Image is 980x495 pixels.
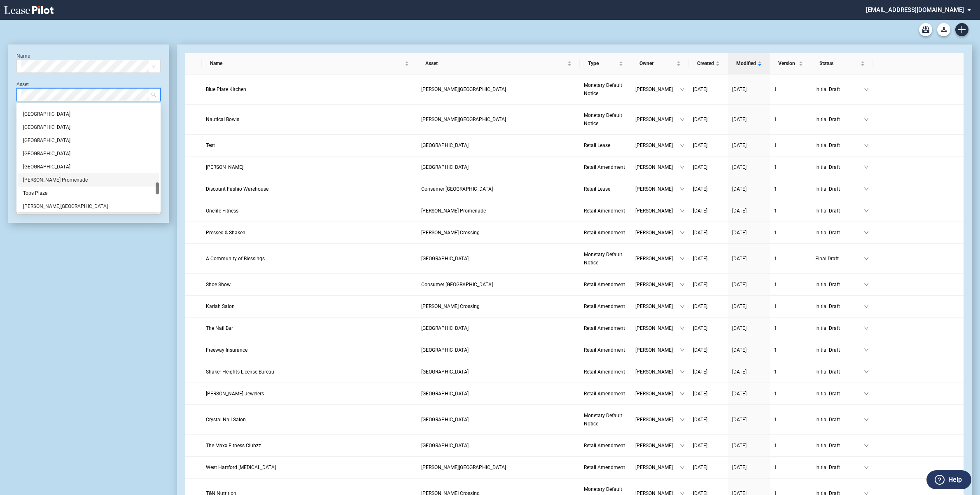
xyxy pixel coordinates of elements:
a: [PERSON_NAME] Crossing [421,229,576,237]
span: Monetary Default Notice [584,413,622,427]
span: Bishop's Corner [421,117,506,122]
span: 1 [774,443,777,448]
span: Shaker Town Center [421,369,469,375]
a: [DATE] [732,85,766,93]
a: 1 [774,346,807,354]
a: 1 [774,416,807,424]
span: [PERSON_NAME] [635,346,680,354]
a: Monetary Default Notice [584,111,627,128]
a: Retail Amendment [584,163,627,171]
a: [PERSON_NAME][GEOGRAPHIC_DATA] [421,463,576,472]
a: Retail Amendment [584,229,627,237]
span: 1 [774,417,777,423]
span: Saucon Valley [421,443,469,448]
span: down [680,282,685,287]
span: Crystal Nail Salon [206,417,246,423]
span: down [864,326,869,331]
span: Initial Draft [815,368,864,376]
a: Nautical Bowls [206,115,413,124]
span: Lakeside Professional Center [421,164,469,170]
div: Summit Square [18,147,159,160]
span: down [680,417,685,422]
span: 1 [774,186,777,192]
span: Brook Highland Shopping Center [421,325,469,331]
span: [DATE] [693,443,707,448]
span: [DATE] [693,142,707,148]
span: Initial Draft [815,280,864,289]
a: [DATE] [693,324,724,332]
span: Werkheiser Jewelers [206,391,264,397]
span: Monetary Default Notice [584,82,622,96]
span: down [864,208,869,213]
a: Freeway Insurance [206,346,413,354]
span: Southern Plaza [421,347,469,353]
a: [GEOGRAPHIC_DATA] [421,416,576,424]
span: down [864,417,869,422]
a: 1 [774,229,807,237]
span: 1 [774,117,777,122]
th: Owner [631,53,689,75]
a: Test [206,141,413,149]
div: [GEOGRAPHIC_DATA] [23,123,154,131]
a: [DATE] [732,163,766,171]
span: [DATE] [693,282,707,287]
span: [PERSON_NAME] [635,185,680,193]
span: Kenneth Darby [206,164,243,170]
a: 1 [774,185,807,193]
span: Initial Draft [815,141,864,149]
span: Retail Amendment [584,304,625,309]
th: Status [811,53,873,75]
span: [DATE] [693,465,707,470]
span: down [864,87,869,92]
th: Asset [417,53,580,75]
div: [PERSON_NAME] Promenade [23,176,154,184]
span: Retail Amendment [584,443,625,448]
a: [PERSON_NAME] [206,163,413,171]
a: [DATE] [732,463,766,472]
span: Retail Amendment [584,282,625,287]
span: Initial Draft [815,324,864,332]
span: Pressed & Shaken [206,230,245,236]
a: [DATE] [732,416,766,424]
span: Initial Draft [815,115,864,124]
a: Consumer [GEOGRAPHIC_DATA] [421,280,576,289]
span: down [680,348,685,353]
th: Modified [728,53,770,75]
span: [PERSON_NAME] [635,441,680,450]
span: down [864,230,869,235]
span: down [680,326,685,331]
span: 1 [774,391,777,397]
a: [DATE] [693,463,724,472]
span: Initial Draft [815,416,864,424]
span: [DATE] [732,282,747,287]
span: [DATE] [693,369,707,375]
a: 1 [774,463,807,472]
span: A Community of Blessings [206,256,265,262]
a: 1 [774,368,807,376]
a: [PERSON_NAME] Jewelers [206,390,413,398]
a: [DATE] [693,346,724,354]
a: [DATE] [693,185,724,193]
span: 1 [774,86,777,92]
span: 1 [774,164,777,170]
a: Shaker Heights License Bureau [206,368,413,376]
a: [GEOGRAPHIC_DATA] [421,324,576,332]
div: [GEOGRAPHIC_DATA] [23,136,154,145]
a: Retail Amendment [584,280,627,289]
a: 1 [774,390,807,398]
a: Onelife Fitness [206,207,413,215]
span: [DATE] [693,86,707,92]
a: Retail Amendment [584,368,627,376]
span: [DATE] [732,208,747,214]
span: Initial Draft [815,185,864,193]
a: Retail Amendment [584,346,627,354]
div: [GEOGRAPHIC_DATA] [23,149,154,158]
a: [DATE] [732,185,766,193]
span: 1 [774,304,777,309]
span: Shoe Show [206,282,231,287]
span: down [680,208,685,213]
a: [DATE] [732,229,766,237]
span: [PERSON_NAME] [635,302,680,311]
span: [DATE] [732,465,747,470]
span: down [864,143,869,148]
